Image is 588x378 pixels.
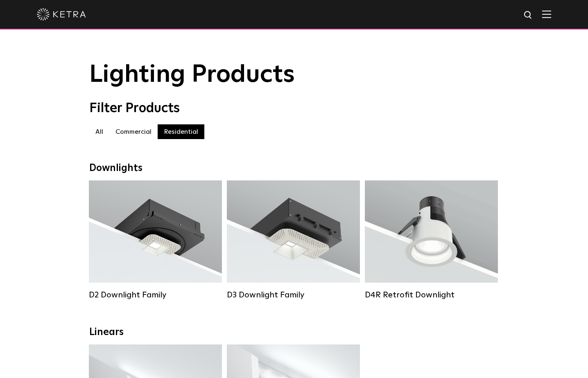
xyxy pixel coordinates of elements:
img: Hamburger%20Nav.svg [542,10,551,18]
div: D3 Downlight Family [227,290,360,300]
div: D4R Retrofit Downlight [365,290,498,300]
span: Lighting Products [89,63,295,87]
a: D2 Downlight Family Lumen Output:1200Colors:White / Black / Gloss Black / Silver / Bronze / Silve... [89,180,222,299]
a: D4R Retrofit Downlight Lumen Output:800Colors:White / BlackBeam Angles:15° / 25° / 40° / 60°Watta... [365,180,498,299]
div: Filter Products [89,101,499,116]
div: Downlights [89,162,499,174]
label: All [89,124,109,139]
label: Residential [158,124,204,139]
label: Commercial [109,124,158,139]
div: Linears [89,326,499,338]
div: D2 Downlight Family [89,290,222,300]
img: search icon [523,10,534,20]
img: ketra-logo-2019-white [37,8,86,20]
a: D3 Downlight Family Lumen Output:700 / 900 / 1100Colors:White / Black / Silver / Bronze / Paintab... [227,180,360,299]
